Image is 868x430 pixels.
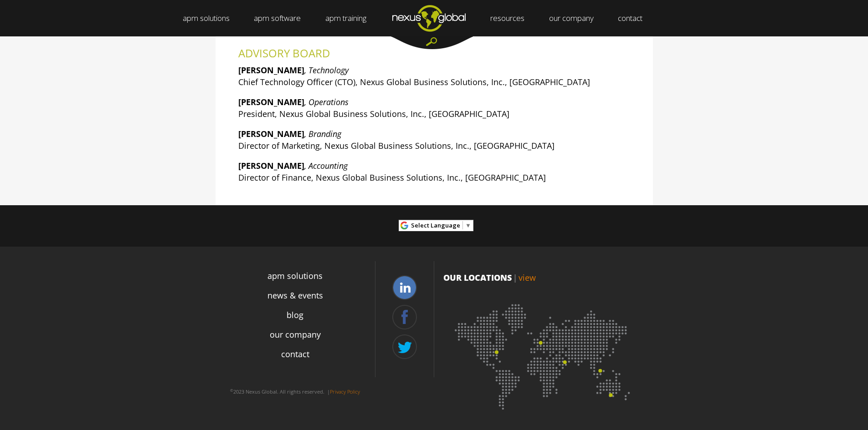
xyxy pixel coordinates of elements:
p: OUR LOCATIONS [443,272,644,283]
span: Select Language [411,221,460,229]
a: view [519,272,536,283]
span: Chief Technology Officer (CTO), Nexus Global Business Solutions, Inc., [GEOGRAPHIC_DATA] [238,76,590,87]
strong: [PERSON_NAME] [238,65,304,76]
sup: © [230,388,233,393]
a: our company [270,329,321,341]
span: President, Nexus Global Business Solutions, Inc., [GEOGRAPHIC_DATA] [238,108,509,119]
span: | [513,272,517,283]
em: , Branding [304,128,341,139]
h2: ADVISORY BOARD [238,47,630,59]
a: Privacy Policy [330,388,360,395]
a: Select Language​ [411,218,471,233]
strong: [PERSON_NAME] [238,160,304,171]
em: , Technology [304,65,349,76]
strong: [PERSON_NAME] [238,128,304,139]
div: Navigation Menu [216,266,375,381]
p: 2023 Nexus Global. All rights reserved. | [216,384,375,399]
span: ▼ [465,221,471,229]
a: apm solutions [267,270,323,282]
a: news & events [267,289,323,302]
span: Director of Finance, Nexus Global Business Solutions, Inc., [GEOGRAPHIC_DATA] [238,172,546,183]
span: ​ [462,221,463,229]
em: , Operations [304,96,349,107]
img: Location map [443,293,644,415]
span: Director of Marketing, Nexus Global Business Solutions, Inc., [GEOGRAPHIC_DATA] [238,140,555,151]
em: , Accounting [304,160,348,171]
strong: [PERSON_NAME] [238,96,304,107]
a: blog [287,309,303,321]
a: contact [281,348,309,360]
